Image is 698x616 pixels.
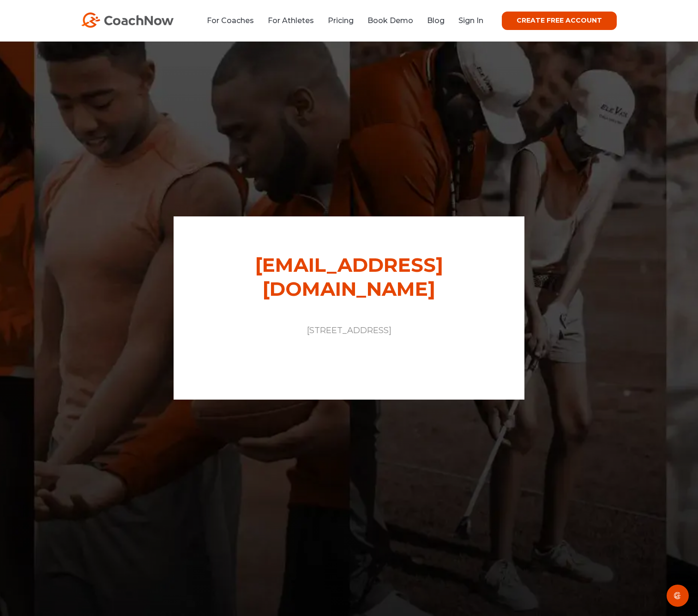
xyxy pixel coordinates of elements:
[268,16,314,25] a: For Athletes
[328,16,354,25] a: Pricing
[502,12,617,30] a: CREATE FREE ACCOUNT
[427,16,445,25] a: Blog
[213,324,485,337] p: [STREET_ADDRESS]
[207,16,254,25] a: For Coaches
[255,253,443,301] a: [EMAIL_ADDRESS][DOMAIN_NAME]
[458,16,483,25] a: Sign In
[367,16,413,25] a: Book Demo
[667,585,689,607] div: Open Intercom Messenger
[81,12,174,28] img: CoachNow Logo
